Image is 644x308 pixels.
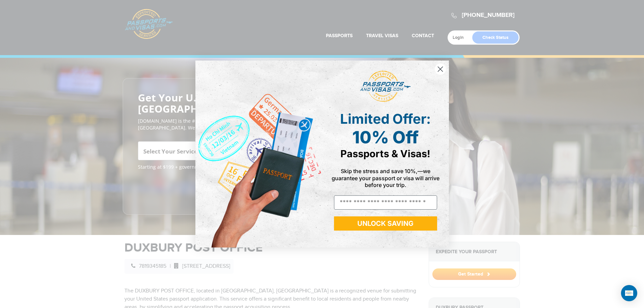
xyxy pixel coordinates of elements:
[434,63,446,75] button: Close dialog
[340,148,430,160] span: Passports & Visas!
[334,216,437,231] button: UNLOCK SAVING
[621,285,637,301] div: Open Intercom Messenger
[340,111,431,127] span: Limited Offer:
[195,61,322,247] img: de9cda0d-0715-46ca-9a25-073762a91ba7.png
[332,168,439,188] span: Skip the stress and save 10%,—we guarantee your passport or visa will arrive before your trip.
[352,127,419,147] span: 10% Off
[360,71,411,102] img: passports and visas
